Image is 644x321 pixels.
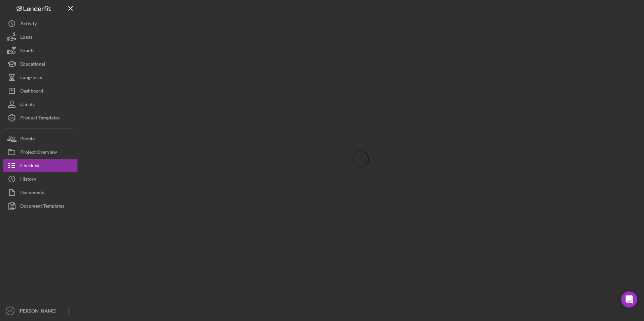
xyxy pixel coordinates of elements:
div: [PERSON_NAME] [17,304,61,319]
button: Dashboard [3,84,77,98]
button: Grants [3,44,77,57]
div: People [20,132,35,147]
button: People [3,132,77,145]
button: Activity [3,17,77,30]
button: Checklist [3,159,77,172]
div: Document Templates [20,199,64,214]
div: Grants [20,44,34,59]
div: Educational [20,57,45,72]
button: Documents [3,186,77,199]
button: VT[PERSON_NAME] [3,304,77,318]
button: Long-Term [3,71,77,84]
text: VT [8,309,12,313]
button: Project Overview [3,145,77,159]
div: Dashboard [20,84,43,99]
button: Product Templates [3,111,77,124]
div: Activity [20,17,37,32]
button: Document Templates [3,199,77,213]
button: History [3,172,77,186]
button: Educational [3,57,77,71]
div: Clients [20,98,35,113]
div: Loans [20,30,32,45]
button: Clients [3,98,77,111]
div: Open Intercom Messenger [621,291,637,308]
div: History [20,172,36,187]
div: Documents [20,186,44,201]
div: Project Overview [20,145,57,160]
div: Long-Term [20,71,42,86]
button: Loans [3,30,77,44]
div: Checklist [20,159,40,174]
div: Product Templates [20,111,60,126]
